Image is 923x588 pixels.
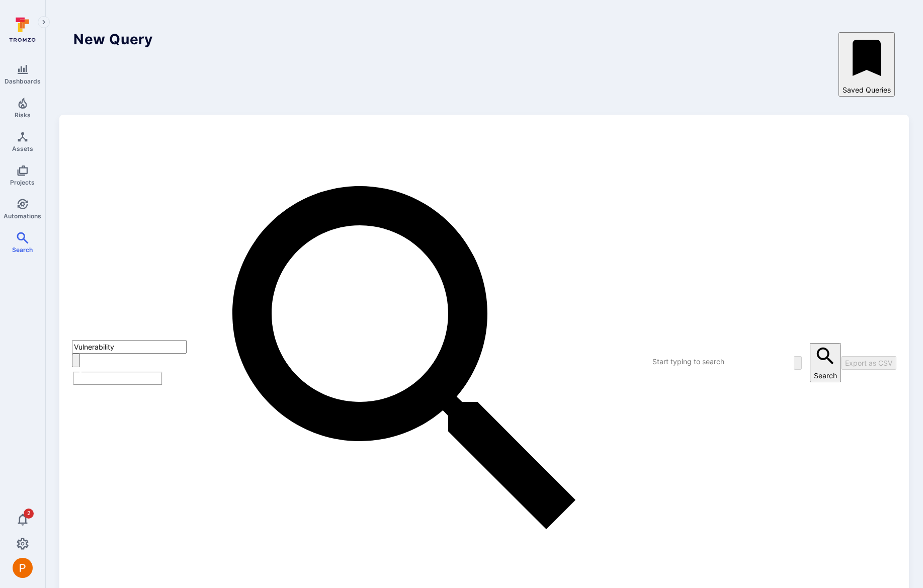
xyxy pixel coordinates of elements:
[5,77,41,85] span: Dashboards
[841,356,896,370] button: Export as CSV
[13,558,33,578] div: Peter Baker
[12,246,33,254] span: Search
[24,509,34,519] span: 2
[72,340,187,354] input: Select basic entity
[12,145,33,152] span: Assets
[838,32,895,97] button: Saved Queries
[38,16,50,28] button: Expand navigation menu
[10,179,35,186] span: Projects
[72,354,80,367] button: Open
[810,343,841,382] button: ig-search
[4,212,41,220] span: Automations
[13,558,33,578] img: ACg8ocICMCW9Gtmm-eRbQDunRucU07-w0qv-2qX63v-oG-s=s96-c
[651,355,731,368] textarea: Intelligence Graph search area
[15,111,31,119] span: Risks
[794,356,802,370] span: Save query
[40,18,47,27] i: Expand navigation menu
[73,32,152,79] h1: New Query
